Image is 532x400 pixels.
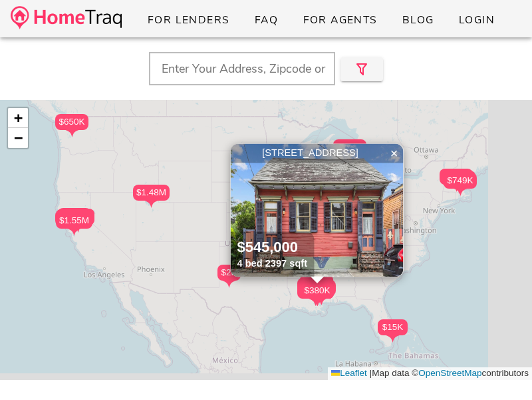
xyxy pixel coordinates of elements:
a: For Lenders [136,8,241,32]
span: FAQ [254,13,279,27]
div: $15K [378,319,408,343]
div: $380K [301,283,334,306]
a: Zoom out [8,128,28,148]
div: $650K [55,114,88,130]
img: desktop-logo.34a1112.png [11,6,122,29]
span: Login [458,13,495,27]
div: Map data © contributors [328,367,532,380]
span: For Agents [302,13,377,27]
div: $495K [442,171,475,194]
div: $200K [333,139,366,163]
div: $599K [57,209,90,233]
div: $495K [442,171,475,187]
div: $380K [301,283,334,299]
div: 4 bed 2397 sqft [237,257,307,270]
div: $4.95M [297,278,334,301]
span: | [370,368,372,378]
img: triPin.png [311,299,325,306]
div: $15K [378,319,408,335]
a: Blog [391,8,445,32]
div: $1.48M [133,185,170,208]
div: $2.44M [55,210,92,233]
div: $2.60M [56,210,92,233]
div: $545,000 [237,239,307,258]
span: + [14,109,23,126]
input: Enter Your Address, Zipcode or City & State [149,52,335,85]
img: triPin.png [144,201,158,208]
img: 1.jpg [230,143,403,277]
a: For Agents [291,8,388,32]
div: $1.55M [56,213,92,229]
img: triPin.png [222,281,236,288]
div: $1.48M [133,185,170,201]
div: $2.60M [56,210,92,226]
img: triPin.png [454,189,467,196]
div: $1.20M [297,283,334,306]
div: $200K [333,139,366,155]
a: [STREET_ADDRESS] $545,000 4 bed 2397 sqft [230,143,404,277]
div: $2K [217,265,241,288]
a: Leaflet [331,368,367,378]
div: $640K [440,169,473,192]
div: [STREET_ADDRESS] [233,147,400,159]
div: $545K [301,282,334,305]
div: $749K [444,173,477,196]
div: $1.20M [297,283,334,299]
img: triPin.png [67,229,81,236]
div: $500K [57,209,90,225]
img: triPin.png [65,130,79,137]
iframe: Chat Widget [465,336,532,400]
div: $274K [303,280,336,303]
span: For Lenders [147,13,230,27]
div: $500K [57,209,90,232]
div: $2K [217,265,241,281]
div: $815K [61,209,94,233]
a: OpenStreetMap [418,368,481,378]
div: $749K [444,173,477,189]
a: Zoom in [8,108,28,128]
div: $410K [58,208,91,224]
div: $2.44M [55,210,92,226]
div: $4K [311,278,334,301]
div: $650K [55,114,88,137]
span: − [14,129,23,146]
div: $6K [309,281,332,305]
img: triPin.png [386,335,400,343]
div: $6K [309,281,332,297]
span: Blog [402,13,434,27]
div: $410K [58,208,91,231]
div: $640K [440,169,473,185]
span: × [390,146,398,161]
div: $885K [300,278,333,301]
a: Login [448,8,505,32]
a: FAQ [243,8,289,32]
div: $1.55M [56,213,92,236]
div: $815K [61,209,94,225]
div: $275K [301,277,334,301]
a: Close popup [384,143,404,163]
